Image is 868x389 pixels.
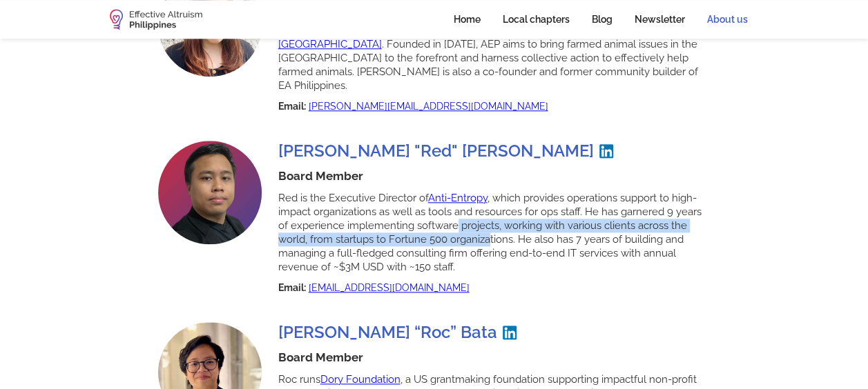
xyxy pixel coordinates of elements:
h3: [PERSON_NAME] “Roc” Bata [278,322,497,343]
h4: Board Member [278,168,363,184]
a: Home [443,4,492,34]
a: [EMAIL_ADDRESS][DOMAIN_NAME] [309,281,470,295]
a: Newsletter [624,4,696,34]
h4: Board Member [278,350,363,366]
h3: [PERSON_NAME] "Red" [PERSON_NAME] [278,141,594,161]
p: Red is the Executive Director of , which provides operations support to high-impact organizations... [278,191,711,274]
a: Local chapters [492,4,581,34]
a: [PERSON_NAME][EMAIL_ADDRESS][DOMAIN_NAME] [309,99,548,113]
a: Dory Foundation [320,373,401,386]
a: home [110,9,202,30]
a: Anti-Entropy [428,192,488,204]
p: [PERSON_NAME] is the Co-Founder and Executive Director of . Founded in [DATE], AEP aims to bring ... [278,23,711,92]
a: Blog [581,4,624,34]
strong: Email: [278,282,306,293]
a: About us [696,4,759,34]
strong: Email: [278,101,306,112]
